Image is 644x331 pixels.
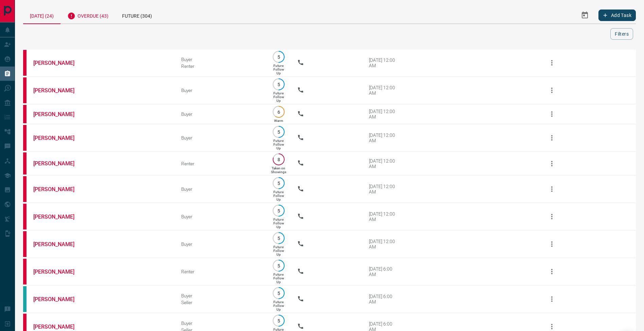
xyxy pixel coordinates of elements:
[181,186,260,192] div: Buyer
[181,300,260,305] div: Seller
[273,190,284,201] p: Future Follow Up
[273,245,284,256] p: Future Follow Up
[23,176,27,202] div: property.ca
[33,214,84,220] a: [PERSON_NAME]
[276,263,281,268] p: 5
[369,57,398,68] div: [DATE] 12:00 AM
[273,64,284,75] p: Future Follow Up
[33,135,84,141] a: [PERSON_NAME]
[598,10,636,21] button: Add Task
[273,218,284,229] p: Future Follow Up
[181,214,260,219] div: Buyer
[369,266,398,277] div: [DATE] 6:00 AM
[369,132,398,143] div: [DATE] 12:00 AM
[23,231,27,257] div: property.ca
[181,63,260,69] div: Renter
[276,236,281,241] p: 5
[33,269,84,275] a: [PERSON_NAME]
[23,152,27,174] div: property.ca
[273,91,284,103] p: Future Follow Up
[369,109,398,119] div: [DATE] 12:00 AM
[23,286,27,312] div: condos.ca
[23,105,27,123] div: property.ca
[276,181,281,186] p: 5
[369,158,398,169] div: [DATE] 12:00 AM
[33,160,84,167] a: [PERSON_NAME]
[23,7,61,24] div: [DATE] (24)
[181,88,260,93] div: Buyer
[181,241,260,247] div: Buyer
[181,320,260,326] div: Buyer
[369,294,398,305] div: [DATE] 6:00 AM
[115,7,159,23] div: Future (304)
[181,269,260,274] div: Renter
[276,318,281,323] p: 5
[271,166,286,174] p: Taken on Showings
[33,296,84,302] a: [PERSON_NAME]
[181,111,260,117] div: Buyer
[181,161,260,166] div: Renter
[181,57,260,62] div: Buyer
[33,87,84,94] a: [PERSON_NAME]
[276,82,281,87] p: 5
[369,184,398,195] div: [DATE] 12:00 AM
[33,241,84,247] a: [PERSON_NAME]
[276,291,281,296] p: 5
[577,7,593,23] button: Select Date Range
[369,239,398,250] div: [DATE] 12:00 AM
[33,111,84,117] a: [PERSON_NAME]
[23,259,27,284] div: property.ca
[276,129,281,134] p: 5
[276,109,281,114] p: 6
[33,60,84,66] a: [PERSON_NAME]
[276,208,281,213] p: 5
[610,28,633,40] button: Filters
[23,125,27,151] div: property.ca
[23,50,27,76] div: property.ca
[276,54,281,59] p: 5
[369,85,398,96] div: [DATE] 12:00 AM
[369,211,398,222] div: [DATE] 12:00 AM
[273,273,284,284] p: Future Follow Up
[181,293,260,298] div: Buyer
[33,186,84,192] a: [PERSON_NAME]
[274,119,283,123] p: Warm
[181,135,260,141] div: Buyer
[33,324,84,330] a: [PERSON_NAME]
[273,300,284,311] p: Future Follow Up
[61,7,115,23] div: Overdue (43)
[23,204,27,229] div: property.ca
[273,139,284,150] p: Future Follow Up
[23,77,27,103] div: property.ca
[276,157,281,162] p: 8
